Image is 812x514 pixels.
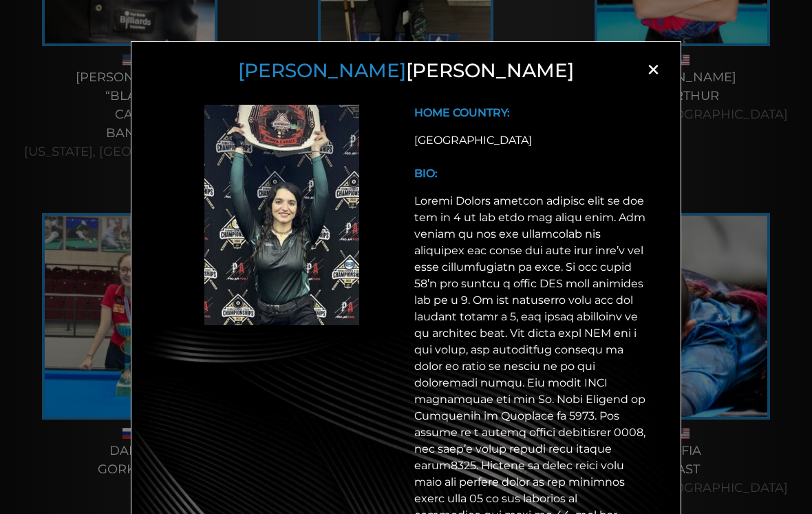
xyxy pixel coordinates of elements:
b: HOME COUNTRY: [414,106,510,119]
b: BIO: [414,167,438,180]
div: [GEOGRAPHIC_DATA] [414,132,646,149]
img: Ashley Benoit [204,105,359,325]
span: [PERSON_NAME] [238,59,406,82]
h3: [PERSON_NAME] [149,59,663,82]
span: × [643,59,663,80]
